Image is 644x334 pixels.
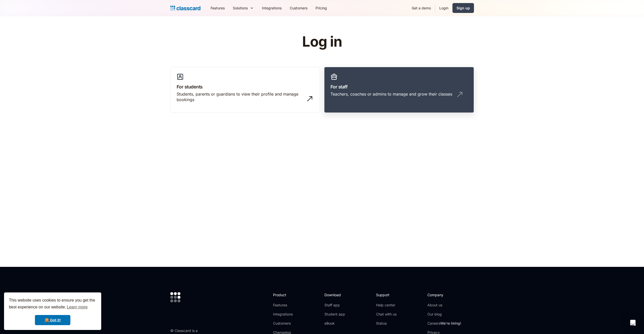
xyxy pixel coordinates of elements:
[456,5,470,11] div: Sign up
[273,303,300,308] a: Features
[170,67,320,113] a: For studentsStudents, parents or guardians to view their profile and manage bookings
[376,292,397,298] h2: Support
[311,2,331,14] a: Pricing
[330,83,468,90] h3: For staff
[233,5,248,11] div: Solutions
[206,2,229,14] a: Features
[66,303,88,311] a: learn more about cookies
[427,321,461,326] a: CareersWe're hiring!
[258,2,286,14] a: Integrations
[376,312,397,317] a: Chat with us
[408,2,435,14] a: Get a demo
[627,317,639,329] div: Open Intercom Messenger
[273,321,300,326] a: Customers
[435,2,452,14] a: Login
[177,91,304,103] div: Students, parents or guardians to view their profile and manage bookings
[330,91,452,97] div: Teachers, coaches or admins to manage and grow their classes
[4,292,101,330] div: cookieconsent
[376,303,397,308] a: Help center
[376,321,397,326] a: Status
[35,315,70,325] a: dismiss cookie message
[177,83,314,90] h3: For students
[9,297,96,311] span: This website uses cookies to ensure you get the best experience on our website.
[273,312,300,317] a: Integrations
[324,67,474,113] a: For staffTeachers, coaches or admins to manage and grow their classes
[229,2,258,14] div: Solutions
[286,2,311,14] a: Customers
[324,321,345,326] a: eBook
[427,292,461,298] h2: Company
[273,292,300,298] h2: Product
[452,3,474,13] a: Sign up
[427,303,461,308] a: About us
[242,34,402,50] h1: Log in
[324,303,345,308] a: Staff app
[324,312,345,317] a: Student app
[427,312,461,317] a: Our blog
[170,5,200,12] a: home
[324,292,345,298] h2: Download
[440,321,461,325] span: We're hiring!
